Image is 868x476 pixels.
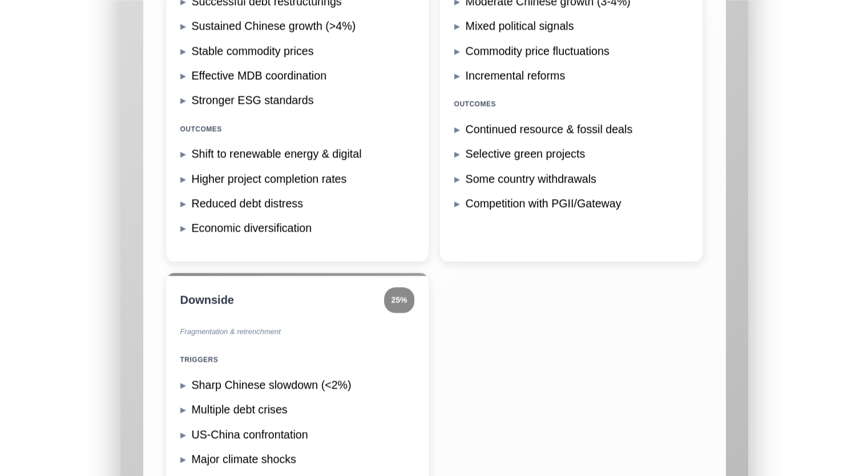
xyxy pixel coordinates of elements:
li: Multiple debt crises [180,400,414,419]
li: Sustained Chinese growth (>4%) [180,16,414,36]
li: Sharp Chinese slowdown (<2%) [180,375,414,395]
li: Shift to renewable energy & digital [180,144,414,164]
li: Selective green projects [454,144,688,164]
li: Stronger ESG standards [180,90,414,110]
div: Outcomes [454,94,688,114]
div: Outcomes [180,119,414,139]
li: Reduced debt distress [180,193,414,213]
li: Mixed political signals [454,16,688,36]
li: Economic diversification [180,218,414,238]
li: US-China confrontation [180,425,414,445]
li: Competition with PGII/Gateway [454,193,688,213]
li: Higher project completion rates [180,169,414,189]
li: Continued resource & fossil deals [454,119,688,139]
li: Stable commodity prices [180,41,414,61]
div: Downside [180,290,234,310]
li: Major climate shocks [180,449,414,469]
li: Commodity price fluctuations [454,41,688,61]
li: Incremental reforms [454,66,688,86]
div: Fragmentation & retrenchment [180,321,414,341]
li: Some country withdrawals [454,169,688,189]
div: Triggers [180,350,414,370]
li: Effective MDB coordination [180,66,414,86]
span: 25% [384,287,414,313]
